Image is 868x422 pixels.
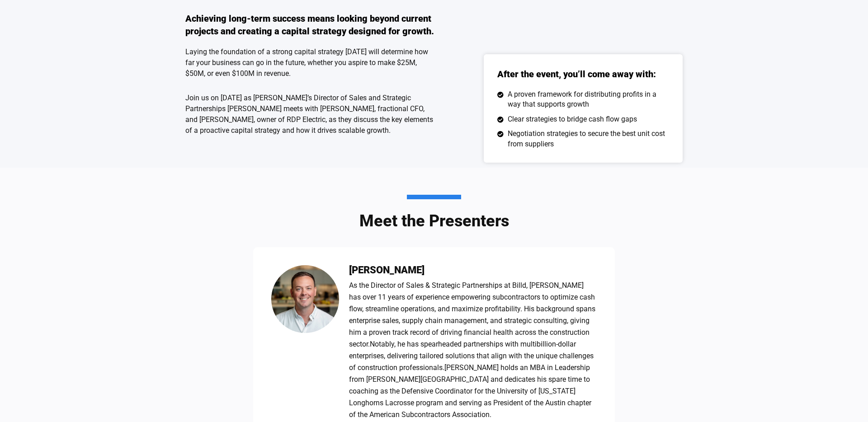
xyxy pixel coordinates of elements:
span: Clear strategies to bridge cash flow gaps [505,114,637,124]
h3: [PERSON_NAME] [349,265,597,275]
h3: Achieving long-term success means looking beyond current projects and creating a capital strategy... [185,12,434,38]
div: As the Director of Sales & Strategic Partnerships at Billd, [PERSON_NAME] has over 11 years of ex... [349,280,597,421]
h3: After the event, you’ll come away with: [497,68,669,80]
p: Join us on [DATE] as [PERSON_NAME]’s Director of Sales and Strategic Partnerships [PERSON_NAME] m... [185,93,434,136]
span: Negotiation strategies to secure the best unit cost from suppliers [505,129,670,149]
span: A proven framework for distributing profits in a way that supports growth [505,89,670,110]
h3: Meet the Presenters [359,195,509,229]
p: Laying the foundation of a strong capital strategy [DATE] will determine how far your business ca... [185,47,434,79]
